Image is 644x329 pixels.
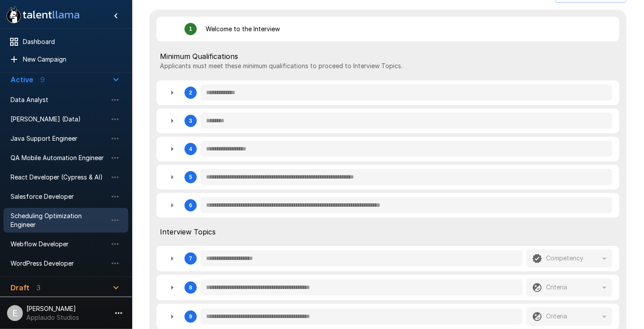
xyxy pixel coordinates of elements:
[160,62,616,70] p: Applicants must meet these minimum qualifications to proceed to Interview Topics.
[189,256,192,262] div: 7
[156,109,619,133] div: 3
[189,285,192,291] div: 8
[156,165,619,190] div: 5
[156,246,619,271] div: 7
[156,193,619,218] div: 6
[189,118,192,124] div: 3
[156,80,619,105] div: 2
[189,314,192,320] div: 9
[160,227,616,237] span: Interview Topics
[156,137,619,161] div: 4
[546,312,567,321] p: Criteria
[189,146,192,152] div: 4
[189,90,192,96] div: 2
[206,25,280,33] p: Welcome to the Interview
[160,51,616,62] span: Minimum Qualifications
[189,26,192,32] div: 1
[189,174,192,180] div: 5
[156,275,619,300] div: 8
[546,254,583,263] p: Competency
[189,202,192,208] div: 6
[546,283,567,292] p: Criteria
